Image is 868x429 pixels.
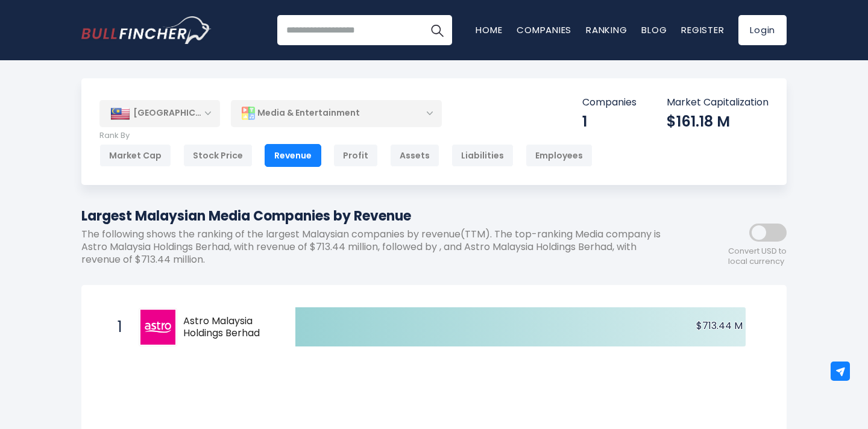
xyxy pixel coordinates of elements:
[99,131,593,141] p: Rank By
[183,144,253,167] div: Stock Price
[99,144,171,167] div: Market Cap
[696,319,743,333] text: $713.44 M
[681,23,724,36] a: Register
[81,16,211,44] a: Go to homepage
[641,23,667,36] a: Blog
[476,23,502,36] a: Home
[728,246,787,267] span: Convert USD to local currency
[582,112,637,131] div: 1
[390,144,439,167] div: Assets
[517,23,571,36] a: Companies
[183,315,274,340] span: Astro Malaysia Holdings Berhad
[586,23,627,36] a: Ranking
[738,15,787,45] a: Login
[231,99,442,127] div: Media & Entertainment
[99,100,220,127] div: [GEOGRAPHIC_DATA]
[81,16,212,44] img: Bullfincher logo
[422,15,452,45] button: Search
[81,228,678,266] p: The following shows the ranking of the largest Malaysian companies by revenue(TTM). The top-ranki...
[265,144,321,167] div: Revenue
[81,206,678,226] h1: Largest Malaysian Media Companies by Revenue
[451,144,514,167] div: Liabilities
[526,144,593,167] div: Employees
[582,96,637,109] p: Companies
[112,317,124,337] span: 1
[333,144,378,167] div: Profit
[667,112,769,131] div: $161.18 M
[140,310,175,345] img: Astro Malaysia Holdings Berhad
[667,96,769,109] p: Market Capitalization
